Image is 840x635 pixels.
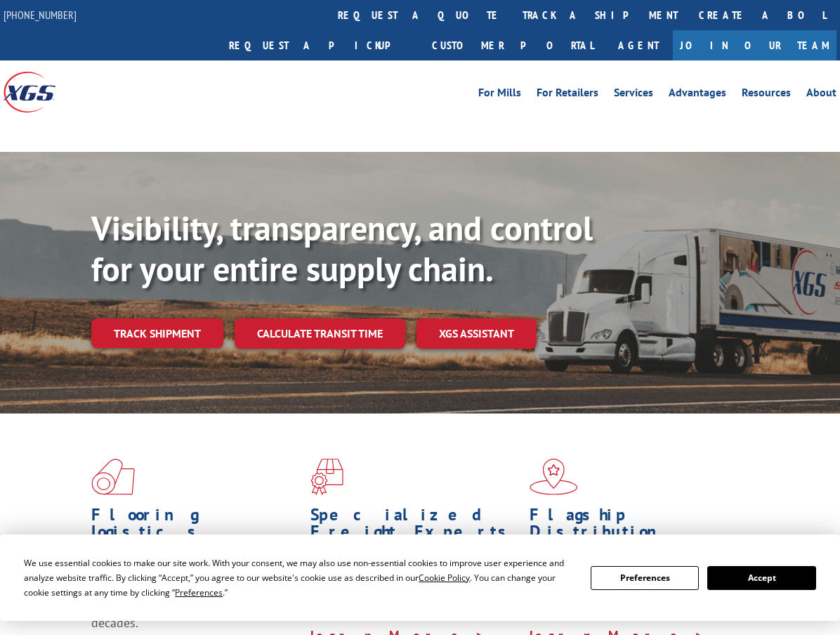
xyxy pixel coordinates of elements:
[530,506,738,564] h1: Flagship Distribution Model
[416,319,537,349] a: XGS ASSISTANT
[91,319,223,348] a: Track shipment
[806,87,836,103] a: About
[310,458,343,495] img: xgs-icon-focused-on-flooring-red
[537,87,598,103] a: For Retailers
[478,87,521,103] a: For Mills
[669,87,726,103] a: Advantages
[421,30,604,60] a: Customer Portal
[91,506,300,564] h1: Flooring Logistics Solutions
[419,572,470,584] span: Cookie Policy
[91,206,593,290] b: Visibility, transparency, and control for your entire supply chain.
[310,506,519,547] h1: Specialized Freight Experts
[218,30,421,60] a: Request a pickup
[235,319,405,349] a: Calculate transit time
[604,30,673,60] a: Agent
[707,566,815,590] button: Accept
[673,30,836,60] a: Join Our Team
[4,8,77,22] a: [PHONE_NUMBER]
[175,586,223,598] span: Preferences
[530,458,578,495] img: xgs-icon-flagship-distribution-model-red
[24,556,574,600] div: We use essential cookies to make our site work. With your consent, we may also use non-essential ...
[91,458,135,495] img: xgs-icon-total-supply-chain-intelligence-red
[91,564,287,630] span: As an industry carrier of choice, XGS has brought innovation and dedication to flooring logistics...
[614,87,653,103] a: Services
[742,87,791,103] a: Resources
[591,566,699,590] button: Preferences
